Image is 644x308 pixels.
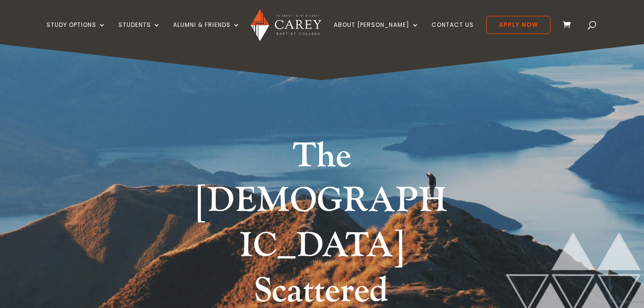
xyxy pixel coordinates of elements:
a: Contact Us [432,22,474,44]
a: Students [118,22,161,44]
a: Alumni & Friends [173,22,240,44]
img: Carey Baptist College [251,9,321,41]
a: Apply Now [486,16,550,34]
a: About [PERSON_NAME] [334,22,419,44]
a: Study Options [47,22,106,44]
